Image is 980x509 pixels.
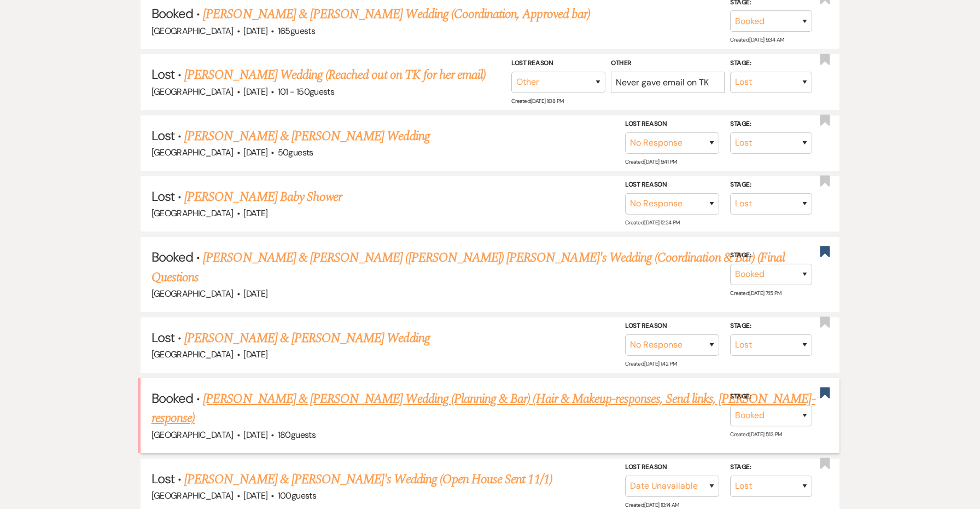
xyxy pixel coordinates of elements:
span: 180 guests [278,429,316,441]
span: [DATE] [243,349,267,360]
span: [DATE] [243,490,267,501]
span: [GEOGRAPHIC_DATA] [151,147,234,158]
span: Created: [DATE] 12:24 PM [625,219,679,226]
span: 100 guests [278,490,316,501]
span: [DATE] [243,86,267,97]
label: Lost Reason [625,179,719,191]
label: Stage: [730,461,812,473]
span: Lost [151,127,174,144]
span: Booked [151,5,193,22]
label: Lost Reason [625,320,719,332]
span: Created: [DATE] 7:15 PM [730,290,781,297]
span: Booked [151,390,193,407]
a: [PERSON_NAME] Wedding (Reached out on TK for her email) [184,65,486,85]
span: Lost [151,329,174,346]
span: [DATE] [243,25,267,37]
span: 165 guests [278,25,315,37]
label: Stage: [730,250,812,262]
span: Lost [151,188,174,205]
span: [GEOGRAPHIC_DATA] [151,25,234,37]
span: [GEOGRAPHIC_DATA] [151,349,234,360]
span: Created: [DATE] 9:34 AM [730,36,784,43]
a: [PERSON_NAME] Baby Shower [184,187,342,207]
span: [GEOGRAPHIC_DATA] [151,207,234,219]
a: [PERSON_NAME] & [PERSON_NAME] Wedding [184,328,429,348]
span: [GEOGRAPHIC_DATA] [151,490,234,501]
span: [GEOGRAPHIC_DATA] [151,86,234,97]
span: Created: [DATE] 1:42 PM [625,360,676,367]
span: [DATE] [243,207,267,219]
label: Stage: [730,118,812,130]
a: [PERSON_NAME] & [PERSON_NAME] Wedding (Planning & Bar) (Hair & Makeup-responses, Send links, [PER... [151,389,815,429]
a: [PERSON_NAME] & [PERSON_NAME] Wedding [184,126,429,146]
span: Created: [DATE] 10:14 AM [625,501,679,508]
span: 50 guests [278,147,313,158]
label: Lost Reason [625,118,719,130]
span: Booked [151,248,193,265]
span: Lost [151,470,174,487]
a: [PERSON_NAME] & [PERSON_NAME]'s Wedding (Open House Sent 11/1) [184,470,552,489]
span: 101 - 150 guests [278,86,334,97]
a: [PERSON_NAME] & [PERSON_NAME] Wedding (Coordination, Approved bar) [203,4,590,24]
label: Lost Reason [625,461,719,473]
label: Stage: [730,179,812,191]
span: [DATE] [243,429,267,441]
span: [GEOGRAPHIC_DATA] [151,429,234,441]
a: [PERSON_NAME] & [PERSON_NAME] ([PERSON_NAME]) [PERSON_NAME]'s Wedding (Coordination & Bar) (Final... [151,248,785,287]
span: Created: [DATE] 5:13 PM [730,431,781,438]
label: Other [611,57,725,70]
span: [DATE] [243,288,267,299]
label: Stage: [730,320,812,332]
span: Lost [151,66,174,83]
label: Stage: [730,57,812,70]
span: [DATE] [243,147,267,158]
span: Created: [DATE] 1:08 PM [511,97,563,104]
span: [GEOGRAPHIC_DATA] [151,288,234,299]
label: Stage: [730,391,812,403]
label: Lost Reason [511,57,605,70]
span: Created: [DATE] 9:41 PM [625,158,676,165]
